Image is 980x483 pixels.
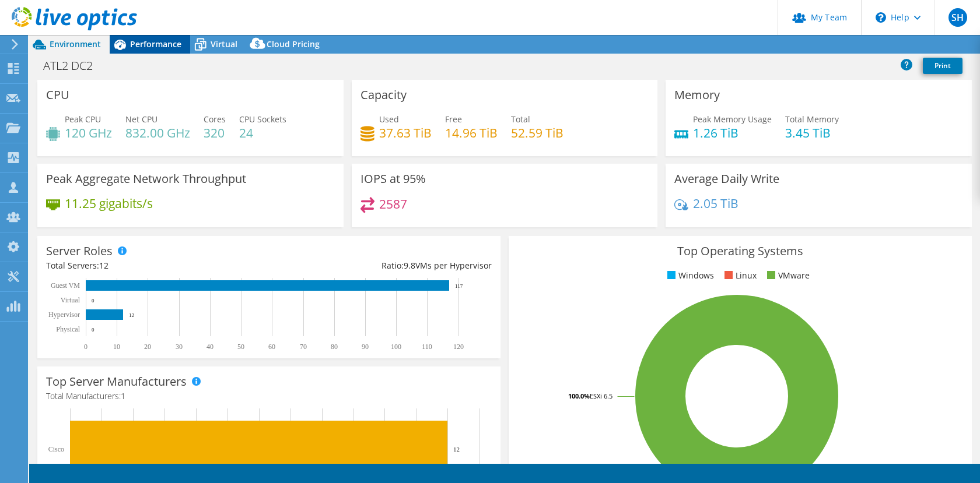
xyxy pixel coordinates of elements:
h4: 2587 [379,198,407,210]
text: 30 [176,343,183,351]
text: 10 [113,343,120,351]
h3: Peak Aggregate Network Throughput [46,172,246,185]
h3: Memory [674,89,720,101]
text: Virtual [61,296,80,304]
text: 0 [92,327,94,333]
text: 50 [237,343,244,351]
h3: Server Roles [46,245,113,258]
svg: \n [876,12,886,23]
text: 20 [144,343,151,351]
h3: Average Daily Write [674,172,779,185]
h4: Total Manufacturers: [46,390,492,403]
h4: 24 [239,126,286,139]
text: 0 [92,298,94,304]
text: Guest VM [51,281,80,290]
text: Cisco [48,445,64,453]
a: Print [923,58,963,74]
h4: 2.05 TiB [693,197,738,210]
h4: 1.26 TiB [693,126,772,139]
text: 60 [268,343,275,351]
span: Peak CPU [65,114,101,125]
h3: Capacity [360,89,407,101]
h3: CPU [46,89,69,101]
span: Virtual [211,38,237,50]
span: 9.8 [404,260,415,271]
span: Peak Memory Usage [693,114,772,125]
h3: Top Operating Systems [517,245,963,258]
text: 117 [455,283,463,289]
span: Performance [130,38,181,50]
text: 12 [129,312,134,318]
li: VMware [764,269,810,282]
text: 90 [362,343,369,351]
h1: ATL2 DC2 [38,59,111,72]
span: Net CPU [125,114,157,125]
tspan: ESXi 6.5 [590,392,612,400]
span: Cloud Pricing [267,38,320,50]
span: Total Memory [785,114,839,125]
h4: 3.45 TiB [785,126,839,139]
h4: 52.59 TiB [511,126,563,139]
tspan: 100.0% [568,392,590,400]
text: Physical [56,325,80,333]
span: CPU Sockets [239,114,286,125]
text: 40 [206,343,213,351]
h4: 832.00 GHz [125,126,190,139]
h4: 120 GHz [65,126,112,139]
text: 12 [453,446,460,453]
text: 70 [300,343,307,351]
span: Total [511,114,530,125]
text: 80 [331,343,338,351]
span: 1 [121,390,125,401]
h3: IOPS at 95% [360,172,426,185]
li: Windows [664,269,714,282]
span: 12 [99,260,108,271]
text: 100 [391,343,401,351]
text: 120 [453,343,464,351]
h3: Top Server Manufacturers [46,375,187,388]
span: Free [445,114,462,125]
div: Total Servers: [46,259,269,272]
span: SH [949,8,967,27]
h4: 37.63 TiB [379,126,432,139]
text: 110 [422,343,432,351]
div: Ratio: VMs per Hypervisor [269,259,492,272]
h4: 11.25 gigabits/s [65,197,153,210]
text: 0 [84,343,87,351]
span: Cores [204,114,226,125]
text: Hypervisor [48,311,80,319]
h4: 14.96 TiB [445,126,498,139]
h4: 320 [204,126,226,139]
span: Environment [50,38,101,50]
li: Linux [722,269,757,282]
span: Used [379,114,399,125]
